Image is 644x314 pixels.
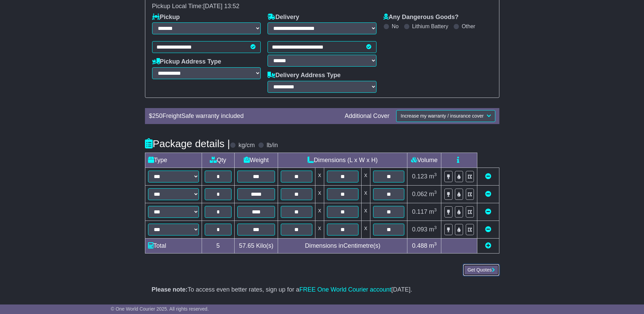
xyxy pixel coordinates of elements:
span: © One World Courier 2025. All rights reserved. [111,306,209,312]
a: Add new item [485,242,491,249]
div: $ FreightSafe warranty included [146,112,342,120]
span: 0.488 [412,242,427,249]
span: [DATE] 13:52 [203,3,240,10]
label: lb/in [266,142,278,149]
h4: Package details | [145,138,230,149]
sup: 3 [434,241,437,246]
sup: 3 [434,190,437,195]
td: x [315,168,324,186]
td: Volume [407,153,441,168]
td: x [361,168,370,186]
span: 57.65 [239,242,254,249]
label: Pickup Address Type [152,58,221,66]
td: Qty [202,153,235,168]
label: No [392,23,399,30]
strong: Please note: [152,286,188,293]
label: Lithium Battery [412,23,448,30]
a: FREE One World Courier account [299,286,391,293]
sup: 3 [434,172,437,177]
a: Remove this item [485,191,491,197]
div: Additional Cover [341,112,393,120]
td: Type [145,153,202,168]
td: x [315,203,324,221]
td: Kilo(s) [235,239,278,254]
td: Dimensions in Centimetre(s) [278,239,407,254]
button: Get Quotes [463,264,499,276]
td: Weight [235,153,278,168]
span: 0.062 [412,191,427,197]
td: Total [145,239,202,254]
td: x [315,186,324,203]
span: m [429,226,437,233]
a: Remove this item [485,226,491,233]
td: x [361,203,370,221]
label: Pickup [152,14,180,21]
label: kg/cm [238,142,255,149]
span: 0.117 [412,208,427,215]
span: m [429,208,437,215]
span: m [429,242,437,249]
span: Increase my warranty / insurance cover [401,113,483,119]
label: Other [462,23,475,30]
td: x [315,221,324,239]
span: 0.123 [412,173,427,180]
label: Delivery Address Type [268,72,341,79]
td: Dimensions (L x W x H) [278,153,407,168]
td: x [361,186,370,203]
td: 5 [202,239,235,254]
sup: 3 [434,207,437,212]
span: 0.093 [412,226,427,233]
label: Delivery [268,14,299,21]
p: To access even better rates, sign up for a [DATE]. [152,286,493,294]
td: x [361,221,370,239]
a: Remove this item [485,208,491,215]
span: 250 [152,112,163,119]
span: m [429,173,437,180]
span: m [429,191,437,197]
label: Any Dangerous Goods? [383,14,459,21]
div: Pickup Local Time: [149,3,496,10]
a: Remove this item [485,173,491,180]
sup: 3 [434,225,437,230]
button: Increase my warranty / insurance cover [396,110,495,122]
